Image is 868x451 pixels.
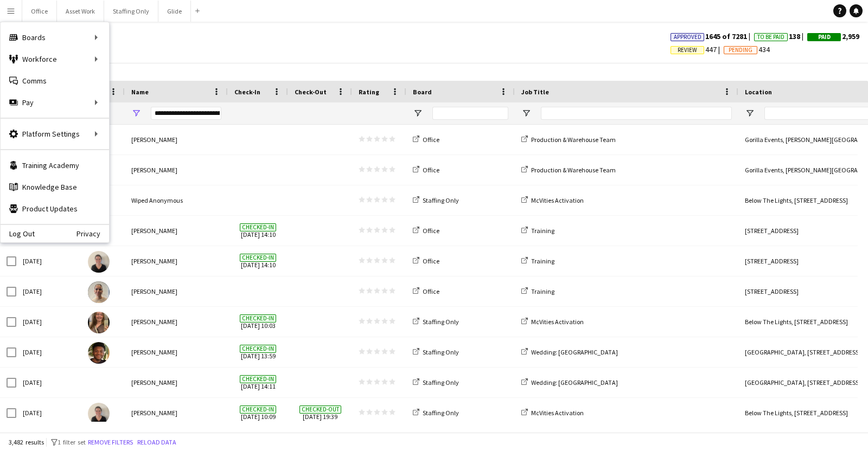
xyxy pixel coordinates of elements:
[359,88,379,96] span: Rating
[1,48,109,70] div: Workforce
[125,307,228,337] div: [PERSON_NAME]
[754,31,807,41] span: 138
[521,227,554,235] a: Training
[729,47,752,54] span: Pending
[745,88,772,96] span: Location
[295,88,327,96] span: Check-Out
[531,378,618,386] span: Wedding: [GEOGRAPHIC_DATA]
[58,438,86,446] span: 1 filter set
[413,409,459,417] a: Staffing Only
[234,337,282,367] span: [DATE] 13:59
[521,196,584,204] a: McVities Activation
[125,398,228,428] div: [PERSON_NAME]
[531,287,554,295] span: Training
[521,108,531,118] button: Open Filter Menu
[16,368,81,397] div: [DATE]
[423,409,459,417] span: Staffing Only
[541,107,732,120] input: Job Title Filter Input
[531,257,554,265] span: Training
[531,166,616,174] span: Production & Warehouse Team
[234,246,282,276] span: [DATE] 14:10
[423,348,459,356] span: Staffing Only
[88,251,110,273] img: Emillie Jackson
[413,166,439,174] a: Office
[521,257,554,265] a: Training
[125,368,228,397] div: [PERSON_NAME]
[88,312,110,333] img: Madison Forrester
[234,368,282,397] span: [DATE] 14:11
[423,318,459,326] span: Staffing Only
[234,216,282,246] span: [DATE] 14:10
[125,216,228,246] div: [PERSON_NAME]
[125,246,228,276] div: [PERSON_NAME]
[423,196,459,204] span: Staffing Only
[521,378,618,386] a: Wedding: [GEOGRAPHIC_DATA]
[234,307,282,337] span: [DATE] 10:03
[295,398,346,428] span: [DATE] 19:39
[413,378,459,386] a: Staffing Only
[125,337,228,367] div: [PERSON_NAME]
[88,281,110,303] img: Rose Thompson
[423,136,439,144] span: Office
[423,227,439,235] span: Office
[299,405,341,414] span: Checked-out
[413,348,459,356] a: Staffing Only
[1,123,109,145] div: Platform Settings
[757,34,784,41] span: To Be Paid
[88,342,110,364] img: Samuel Mondundu
[234,398,282,428] span: [DATE] 10:09
[521,88,549,96] span: Job Title
[88,403,110,424] img: Emillie Jackson
[125,185,228,215] div: Wiped Anonymous
[240,254,276,262] span: Checked-in
[125,155,228,185] div: [PERSON_NAME]
[16,398,81,428] div: [DATE]
[16,246,81,276] div: [DATE]
[234,88,260,96] span: Check-In
[125,125,228,154] div: [PERSON_NAME]
[135,436,178,448] button: Reload data
[1,92,109,113] div: Pay
[521,409,584,417] a: McVities Activation
[240,405,276,414] span: Checked-in
[240,223,276,231] span: Checked-in
[104,1,158,22] button: Staffing Only
[678,47,697,54] span: Review
[413,318,459,326] a: Staffing Only
[1,27,109,48] div: Boards
[1,198,109,220] a: Product Updates
[76,229,109,238] a: Privacy
[86,436,135,448] button: Remove filters
[521,318,584,326] a: McVities Activation
[423,166,439,174] span: Office
[1,154,109,176] a: Training Academy
[521,348,618,356] a: Wedding: [GEOGRAPHIC_DATA]
[125,276,228,306] div: [PERSON_NAME]
[240,314,276,323] span: Checked-in
[413,257,439,265] a: Office
[16,276,81,306] div: [DATE]
[413,108,423,118] button: Open Filter Menu
[22,1,57,22] button: Office
[1,229,35,238] a: Log Out
[531,409,584,417] span: McVities Activation
[531,348,618,356] span: Wedding: [GEOGRAPHIC_DATA]
[413,227,439,235] a: Office
[531,318,584,326] span: McVities Activation
[521,136,616,144] a: Production & Warehouse Team
[745,108,755,118] button: Open Filter Menu
[1,176,109,198] a: Knowledge Base
[531,136,616,144] span: Production & Warehouse Team
[671,31,754,41] span: 1645 of 7281
[423,378,459,386] span: Staffing Only
[413,287,439,295] a: Office
[240,345,276,353] span: Checked-in
[131,88,149,96] span: Name
[432,107,508,120] input: Board Filter Input
[521,166,616,174] a: Production & Warehouse Team
[131,108,141,118] button: Open Filter Menu
[413,136,439,144] a: Office
[16,307,81,337] div: [DATE]
[724,44,770,54] span: 434
[818,34,831,41] span: Paid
